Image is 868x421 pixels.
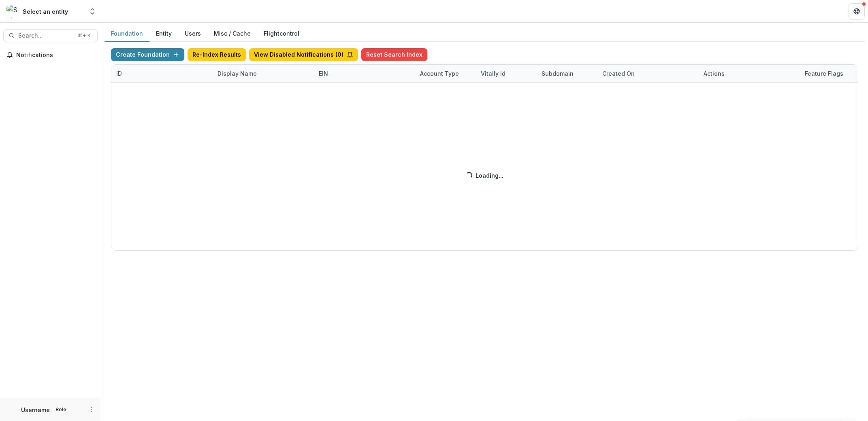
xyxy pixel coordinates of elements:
span: Search... [18,32,73,39]
button: Get Help [849,3,865,19]
button: Users [178,26,207,42]
button: Foundation [105,26,149,42]
button: Open entity switcher [87,3,98,19]
button: Search... [3,29,98,42]
button: Misc / Cache [207,26,257,42]
img: Select an entity [6,5,19,18]
span: Notifications [16,52,94,59]
div: ⌘ + K [76,31,92,40]
p: Username [21,406,50,414]
button: More [86,405,96,415]
button: Entity [149,26,178,42]
a: Flightcontrol [264,29,299,38]
div: Select an entity [23,7,68,16]
p: Role [53,406,69,413]
button: Notifications [3,49,98,62]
